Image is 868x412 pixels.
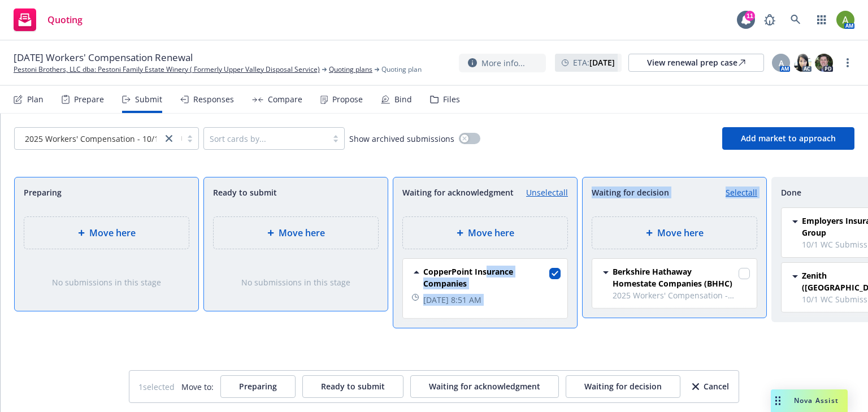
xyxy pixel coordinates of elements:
[329,64,372,75] a: Quoting plans
[613,266,736,289] span: Berkshire Hathaway Homestate Companies (BHHC)
[381,64,422,75] span: Quoting plan
[459,54,546,72] button: More info...
[213,216,379,249] div: Move here
[443,95,460,104] div: Files
[726,187,757,198] a: Select all
[135,95,162,104] div: Submit
[20,133,157,145] span: 2025 Workers' Compensation - 10/1/24-25 ...
[24,187,62,198] span: Preparing
[47,15,83,24] span: Quoting
[779,57,784,69] span: A
[25,133,192,145] span: 2025 Workers' Compensation - 10/1/24-25 ...
[162,132,176,145] a: close
[222,276,370,288] div: No submissions in this stage
[628,54,764,72] a: View renewal prep case
[745,11,755,21] div: 11
[302,375,403,398] button: Ready to submit
[589,57,615,68] strong: [DATE]
[526,187,568,198] a: Unselect all
[647,54,745,71] div: View renewal prep case
[771,389,785,412] div: Drag to move
[613,289,750,301] span: 2025 Workers' Compensation - 10/1/24-25 WC Policy
[410,375,559,398] button: Waiting for acknowledgment
[268,95,302,104] div: Compare
[423,266,547,289] span: CopperPoint Insurance Companies
[573,57,615,68] span: ETA :
[181,381,214,393] span: Move to:
[27,95,44,104] div: Plan
[332,95,363,104] div: Propose
[781,187,801,198] span: Done
[402,216,568,249] div: Move here
[758,8,781,31] a: Report a Bug
[14,51,193,64] span: [DATE] Workers' Compensation Renewal
[213,187,277,198] span: Ready to submit
[584,381,662,392] span: Waiting for decision
[592,216,757,249] div: Move here
[279,226,325,240] span: Move here
[841,56,854,70] a: more
[429,381,540,392] span: Waiting for acknowledgment
[24,216,189,249] div: Move here
[657,226,704,240] span: Move here
[394,95,412,104] div: Bind
[810,8,833,31] a: Switch app
[692,375,730,398] button: Cancel
[566,375,680,398] button: Waiting for decision
[239,381,277,392] span: Preparing
[423,294,481,306] span: [DATE] 8:51 AM
[402,187,514,198] span: Waiting for acknowledgment
[692,376,729,397] div: Cancel
[33,276,180,288] div: No submissions in this stage
[793,54,811,72] img: photo
[771,389,848,412] button: Nova Assist
[784,8,807,31] a: Search
[14,64,320,75] a: Pestoni Brothers, LLC dba: Pestoni Family Estate Winery ( Formerly Upper Valley Disposal Service)
[741,133,836,144] span: Add market to approach
[138,381,175,393] span: 1 selected
[321,381,385,392] span: Ready to submit
[836,11,854,29] img: photo
[89,226,136,240] span: Move here
[9,4,87,36] a: Quoting
[481,57,525,69] span: More info...
[592,187,669,198] span: Waiting for decision
[722,127,854,150] button: Add market to approach
[412,296,481,309] span: [DATE] 8:51 AM
[220,375,296,398] button: Preparing
[193,95,234,104] div: Responses
[74,95,104,104] div: Prepare
[468,226,514,240] span: Move here
[794,396,839,405] span: Nova Assist
[349,133,454,145] span: Show archived submissions
[815,54,833,72] img: photo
